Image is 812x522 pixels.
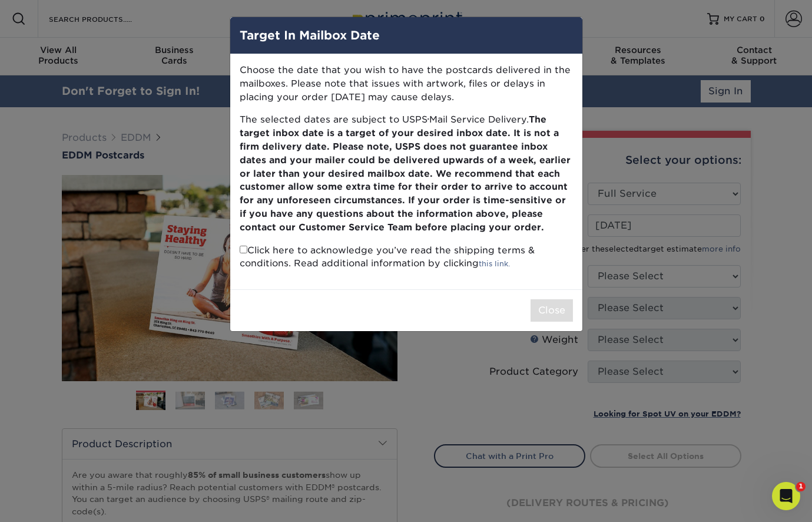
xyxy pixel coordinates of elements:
[240,27,573,44] h4: Target In Mailbox Date
[240,114,571,232] b: The target inbox date is a target of your desired inbox date. It is not a firm delivery date. Ple...
[240,64,573,104] p: Choose the date that you wish to have the postcards delivered in the mailboxes. Please note that ...
[240,244,573,271] p: Click here to acknowledge you’ve read the shipping terms & conditions. Read additional informatio...
[796,482,806,491] span: 1
[479,259,510,268] a: this link.
[240,113,573,234] p: The selected dates are subject to USPS Mail Service Delivery.
[772,482,800,510] iframe: Intercom live chat
[427,117,429,121] small: ®
[531,299,573,322] button: Close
